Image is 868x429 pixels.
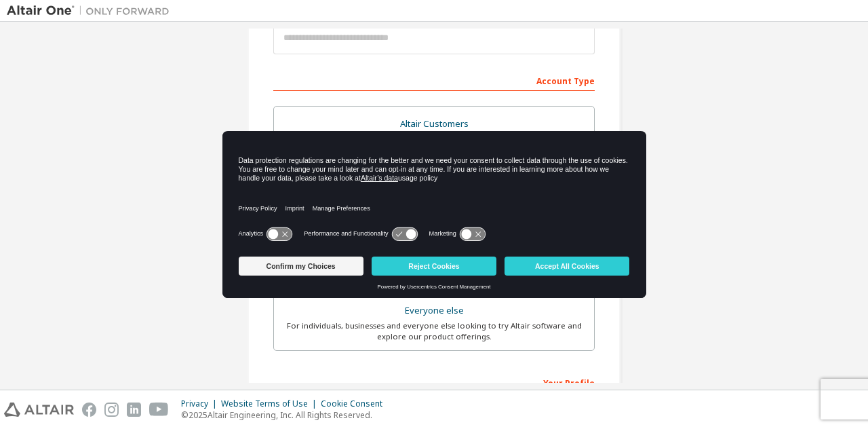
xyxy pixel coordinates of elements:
img: linkedin.svg [127,403,141,417]
img: altair_logo.svg [4,403,74,417]
div: Altair Customers [282,115,586,134]
img: instagram.svg [104,403,119,417]
p: © 2025 Altair Engineering, Inc. All Rights Reserved. [181,409,391,421]
div: Website Terms of Use [221,398,321,409]
div: For individuals, businesses and everyone else looking to try Altair software and explore our prod... [282,320,586,342]
div: Account Type [273,69,595,91]
div: Privacy [181,398,221,409]
img: facebook.svg [82,403,96,417]
div: Your Profile [273,371,595,393]
div: Everyone else [282,301,586,320]
img: Altair One [7,4,176,18]
img: youtube.svg [149,403,169,417]
div: Cookie Consent [321,398,391,409]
